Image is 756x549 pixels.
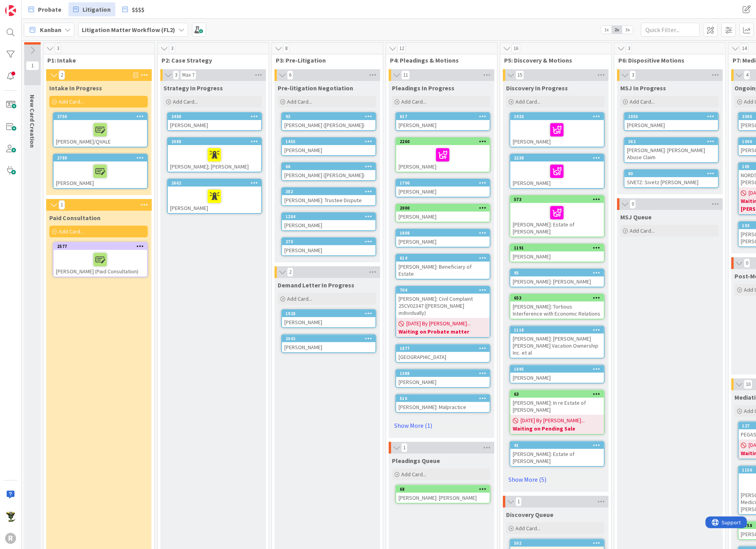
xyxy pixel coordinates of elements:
[406,319,470,328] span: [DATE] By [PERSON_NAME]...
[168,138,261,172] div: 2688[PERSON_NAME]; [PERSON_NAME]
[395,369,490,388] a: 1388[PERSON_NAME]
[400,287,490,293] div: 704
[282,335,375,342] div: 2042
[510,195,605,237] a: 573[PERSON_NAME]: Estate of [PERSON_NAME]
[286,114,375,119] div: 93
[54,161,147,188] div: [PERSON_NAME]
[510,373,604,383] div: [PERSON_NAME]
[625,120,718,130] div: [PERSON_NAME]
[54,154,147,188] div: 2789[PERSON_NAME]
[162,56,259,64] span: P2: Case Strategy
[396,205,490,212] div: 2000
[49,84,102,92] span: Intake In Progress
[287,70,293,80] span: 6
[510,391,604,415] div: 63[PERSON_NAME]: In re Estate of [PERSON_NAME]
[510,244,605,262] a: 1191[PERSON_NAME]
[514,197,604,202] div: 573
[510,161,604,188] div: [PERSON_NAME]
[510,442,604,466] div: 41[PERSON_NAME]: Estate of [PERSON_NAME]
[510,196,604,237] div: 573[PERSON_NAME]: Estate of [PERSON_NAME]
[171,114,261,119] div: 2488
[287,98,312,105] span: Add Card...
[514,295,604,301] div: 653
[396,230,490,237] div: 1808
[281,212,376,231] a: 1284[PERSON_NAME]
[625,113,718,120] div: 1055
[182,73,194,77] div: Max 7
[282,310,375,327] div: 1928[PERSON_NAME]
[744,70,750,80] span: 4
[515,70,524,80] span: 15
[625,170,718,177] div: 80
[54,113,147,147] div: 2750[PERSON_NAME]/QVALE
[515,525,541,532] span: Add Card...
[510,327,604,334] div: 1118
[400,205,490,211] div: 2000
[396,187,490,197] div: [PERSON_NAME]
[281,162,376,181] a: 66[PERSON_NAME] ([PERSON_NAME])
[396,486,490,503] div: 68[PERSON_NAME]: [PERSON_NAME]
[510,449,604,466] div: [PERSON_NAME]: Estate of [PERSON_NAME]
[281,334,376,353] a: 2042[PERSON_NAME]
[395,286,490,338] a: 704[PERSON_NAME]: Civil Complaint 25CV02347 ([PERSON_NAME] individually)[DATE] By [PERSON_NAME].....
[83,5,111,14] span: Litigation
[168,113,261,130] div: 2488[PERSON_NAME]
[53,242,148,277] a: 2577[PERSON_NAME] (Paid Consultation)
[281,187,376,206] a: 382[PERSON_NAME]: Trustee Dispute
[744,380,752,389] span: 10
[400,396,490,401] div: 516
[282,245,375,255] div: [PERSON_NAME]
[399,328,487,335] b: Waiting on Probate matter
[514,540,604,546] div: 502
[396,395,490,402] div: 516
[510,391,604,398] div: 63
[514,391,604,397] div: 63
[54,243,147,250] div: 2577
[628,139,718,144] div: 362
[282,317,375,327] div: [PERSON_NAME]
[510,326,605,359] a: 1118[PERSON_NAME]: [PERSON_NAME] [PERSON_NAME] Vacation Ownership Inc. et al
[514,245,604,251] div: 1191
[401,443,408,452] span: 1
[173,98,198,105] span: Add Card...
[514,366,604,372] div: 1695
[510,366,604,383] div: 1695[PERSON_NAME]
[628,114,718,119] div: 1055
[514,270,604,276] div: 95
[510,244,604,251] div: 1191
[59,200,65,210] span: 1
[510,269,605,287] a: 95[PERSON_NAME]: [PERSON_NAME]
[396,120,490,130] div: [PERSON_NAME]
[396,138,490,172] div: 2260[PERSON_NAME]
[168,187,261,213] div: [PERSON_NAME]
[5,5,16,16] img: Visit kanbanzone.com
[400,346,490,351] div: 1877
[628,171,718,176] div: 80
[395,394,490,413] a: 516[PERSON_NAME]: Malpractice
[5,533,16,544] div: R
[286,336,375,341] div: 2042
[641,23,700,37] input: Quick Filter...
[286,139,375,144] div: 1455
[510,112,605,147] a: 1933[PERSON_NAME]
[510,251,604,262] div: [PERSON_NAME]
[515,497,522,506] span: 1
[276,56,373,64] span: P3: Pre-Litigation
[510,540,604,547] div: 502
[282,138,375,145] div: 1455
[281,112,376,131] a: 93[PERSON_NAME] ([PERSON_NAME])
[396,262,490,279] div: [PERSON_NAME]: Beneficiary of Estate
[392,457,440,465] span: Pleadings Queue
[53,154,148,189] a: 2789[PERSON_NAME]
[396,402,490,412] div: [PERSON_NAME]: Malpractice
[281,137,376,156] a: 1455[PERSON_NAME]
[282,238,375,245] div: 270
[510,154,604,161] div: 2238
[510,442,604,449] div: 41
[282,138,375,155] div: 1455[PERSON_NAME]
[54,243,147,276] div: 2577[PERSON_NAME] (Paid Consultation)
[55,44,61,53] span: 3
[282,188,375,205] div: 382[PERSON_NAME]: Trustee Dispute
[282,145,375,155] div: [PERSON_NAME]
[167,137,262,172] a: 2688[PERSON_NAME]; [PERSON_NAME]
